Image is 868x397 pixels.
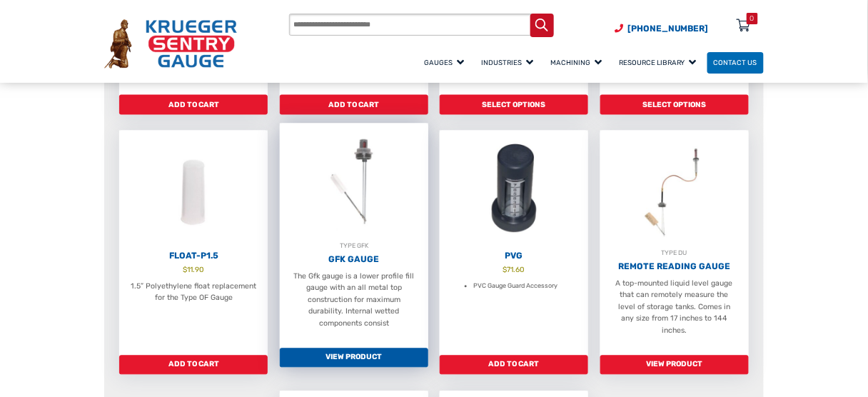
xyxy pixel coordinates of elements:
[440,95,588,115] a: Add to cart: “At A Glance”
[424,59,464,66] span: Gauges
[627,24,709,34] span: [PHONE_NUMBER]
[280,241,428,252] div: TYPE GFK
[119,356,268,376] a: Add to cart: “Float-P1.5”
[707,52,764,74] a: Contact Us
[612,50,707,75] a: Resource Library
[600,248,749,259] div: TYPE DU
[291,271,418,331] p: The Gfk gauge is a lower profile fill gauge with an all metal top construction for maximum durabi...
[418,50,475,75] a: Gauges
[280,255,428,266] h2: GFK Gauge
[615,22,709,35] a: Phone Number (920) 434-8860
[550,59,602,66] span: Machining
[119,131,268,248] img: Float-P1.5
[440,131,588,356] a: PVG $71.60 PVC Gauge Guard Accessory
[750,13,755,24] div: 0
[544,50,612,75] a: Machining
[600,131,749,356] a: TYPE DURemote Reading Gauge A top-mounted liquid level gauge that can remotely measure the level ...
[503,266,525,275] bdi: 71.60
[280,124,428,348] a: TYPE GFKGFK Gauge The Gfk gauge is a lower profile fill gauge with an all metal top construction ...
[104,19,237,69] img: Krueger Sentry Gauge
[119,95,268,115] a: Add to cart: “ALG-H”
[280,124,428,241] img: GFK Gauge
[600,95,749,115] a: Add to cart: “Barrel Gauge”
[183,266,187,275] span: $
[473,281,557,292] li: PVC Gauge Guard Accessory
[619,59,697,66] span: Resource Library
[130,281,257,305] p: 1.5” Polyethylene float replacement for the Type OF Gauge
[600,262,749,273] h2: Remote Reading Gauge
[280,95,428,115] a: Add to cart: “ALN”
[600,356,749,376] a: Read more about “Remote Reading Gauge”
[440,131,588,248] img: PVG
[280,348,428,368] a: Read more about “GFK Gauge”
[503,266,508,275] span: $
[183,266,204,275] bdi: 11.90
[475,50,544,75] a: Industries
[119,131,268,356] a: Float-P1.5 $11.90 1.5” Polyethylene float replacement for the Type OF Gauge
[481,59,533,66] span: Industries
[611,278,738,338] p: A top-mounted liquid level gauge that can remotely measure the level of storage tanks. Comes in a...
[440,356,588,376] a: Add to cart: “PVG”
[119,251,268,262] h2: Float-P1.5
[440,251,588,262] h2: PVG
[600,131,749,248] img: Remote Reading Gauge
[714,59,757,66] span: Contact Us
